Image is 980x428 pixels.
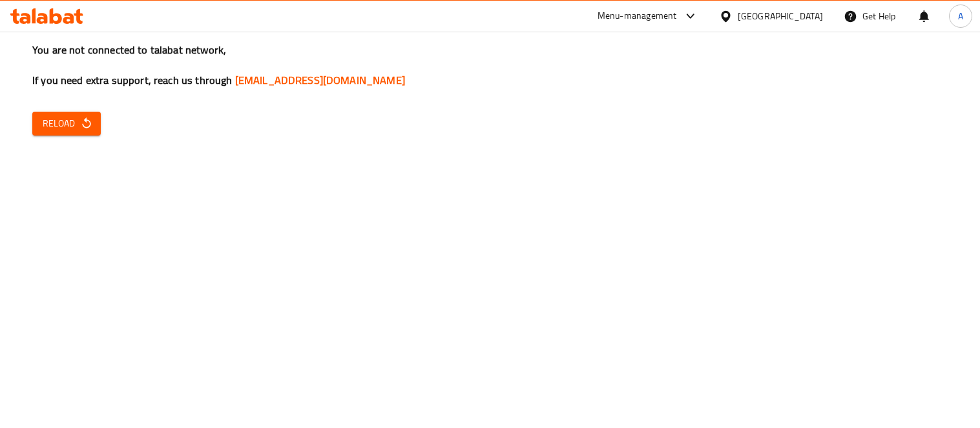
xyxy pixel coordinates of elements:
span: Reload [43,116,90,132]
div: [GEOGRAPHIC_DATA] [738,9,823,23]
div: Menu-management [598,8,677,24]
a: [EMAIL_ADDRESS][DOMAIN_NAME] [235,70,405,90]
h3: You are not connected to talabat network, If you need extra support, reach us through [32,43,948,88]
button: Reload [32,112,101,136]
span: A [958,9,963,23]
